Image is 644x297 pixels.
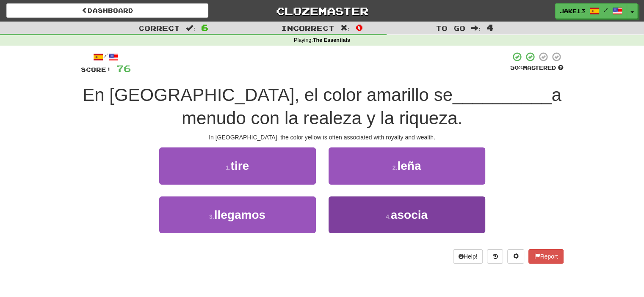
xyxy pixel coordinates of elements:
a: jake13 / [555,3,627,19]
div: In [GEOGRAPHIC_DATA], the color yellow is often associated with royalty and wealth. [81,133,564,142]
small: 4 . [386,213,391,220]
a: Dashboard [6,3,208,18]
span: / [604,7,608,13]
span: tire [231,159,249,172]
div: / [81,52,131,62]
button: 1.tire [159,147,316,184]
button: 3.llegamos [159,196,316,233]
div: Mastered [510,64,564,72]
small: 2 . [392,164,398,171]
small: 1 . [226,164,231,171]
span: Correct [138,24,180,32]
span: : [471,25,481,32]
span: __________ [453,85,552,105]
span: 76 [116,63,131,74]
span: Score: [81,66,111,73]
span: jake13 [560,7,585,15]
button: Help! [453,249,483,264]
span: leña [397,159,421,172]
span: 6 [201,22,208,33]
span: En [GEOGRAPHIC_DATA], el color amarillo se [83,85,453,105]
button: Round history (alt+y) [487,249,503,264]
span: asocia [391,208,428,221]
span: 50 % [510,64,523,71]
button: Report [528,249,563,264]
span: : [186,25,195,32]
strong: The Essentials [313,37,350,43]
a: Clozemaster [221,3,423,18]
span: Incorrect [281,24,334,32]
span: llegamos [214,208,265,221]
span: 4 [486,22,494,33]
button: 2.leña [329,147,485,184]
button: 4.asocia [329,196,485,233]
small: 3 . [209,213,214,220]
span: To go [436,24,465,32]
span: 0 [356,22,363,33]
span: : [340,25,350,32]
span: a menudo con la realeza y la riqueza. [182,85,561,128]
